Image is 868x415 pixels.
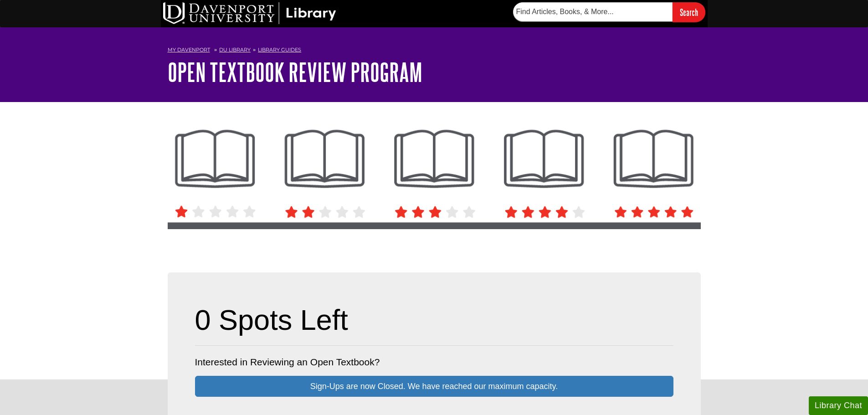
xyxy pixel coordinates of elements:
a: My Davenport [168,46,210,54]
h1: 0 Spots Left [195,303,673,336]
a: Library Guides [258,46,301,53]
a: DU Library [219,46,251,53]
input: Search [673,2,705,22]
input: Find Articles, Books, & More... [513,2,673,21]
a: Open Textbook Review Program [168,58,422,86]
nav: breadcrumb [168,44,701,58]
button: Library Chat [809,396,868,415]
a: Sign-Ups are now Closed. We have reached our maximum capacity. [195,376,673,397]
form: Searches DU Library's articles, books, and more [513,2,705,22]
img: DU Library [163,2,336,24]
p: Interested in Reviewing an Open Textbook? [195,355,673,369]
